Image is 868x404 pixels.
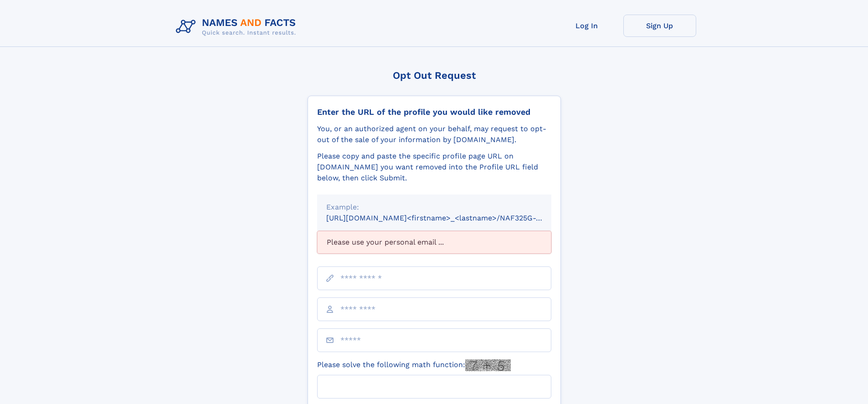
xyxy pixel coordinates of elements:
div: You, or an authorized agent on your behalf, may request to opt-out of the sale of your informatio... [317,123,551,145]
a: Sign Up [623,15,696,37]
div: Example: [326,202,542,213]
small: [URL][DOMAIN_NAME]<firstname>_<lastname>/NAF325G-xxxxxxxx [326,214,569,222]
div: Please use your personal email ... [317,231,551,254]
label: Please solve the following math function: [317,359,511,371]
a: Log In [550,15,623,37]
div: Opt Out Request [308,70,561,81]
div: Enter the URL of the profile you would like removed [317,107,551,117]
img: Logo Names and Facts [172,15,303,39]
div: Please copy and paste the specific profile page URL on [DOMAIN_NAME] you want removed into the Pr... [317,151,551,184]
